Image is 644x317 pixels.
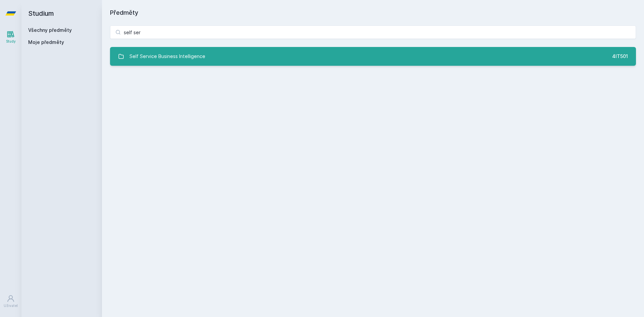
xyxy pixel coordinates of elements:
a: Všechny předměty [28,27,72,33]
div: 4IT501 [612,53,628,60]
div: Uživatel [4,303,18,308]
a: Study [1,27,20,47]
a: Uživatel [1,291,20,312]
div: Self Service Business Intelligence [129,50,205,63]
h1: Předměty [110,8,636,17]
span: Moje předměty [28,39,64,46]
div: Study [6,39,16,44]
a: Self Service Business Intelligence 4IT501 [110,47,636,66]
input: Název nebo ident předmětu… [110,25,636,39]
